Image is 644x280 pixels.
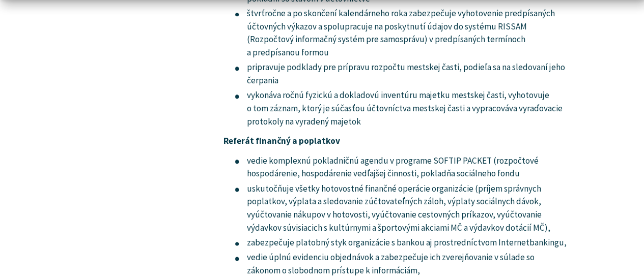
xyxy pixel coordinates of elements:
li: uskutočňuje všetky hotovostné finančné operácie organizácie (príjem správnych poplatkov, výplata ... [235,182,567,235]
strong: Referát finančný a poplatkov [223,135,340,146]
li: štvrťročne a po skončení kalendárneho roka zabezpečuje vyhotovenie predpísaných účtovných výkazov... [235,7,567,59]
li: zabezpečuje platobný styk organizácie s bankou aj prostredníctvom Internetbankingu, [235,236,567,250]
li: pripravuje podklady pre prípravu rozpočtu mestskej časti, podieľa sa na sledovaní jeho čerpania [235,61,567,87]
li: vykonáva ročnú fyzickú a dokladovú inventúru majetku mestskej časti, vyhotovuje o tom záznam, kto... [235,89,567,128]
li: vedie úplnú evidenciu objednávok a zabezpečuje ich zverejňovanie v súlade so zákonom o slobodnom ... [235,251,567,277]
li: vedie komplexnú pokladničnú agendu v programe SOFTIP PACKET (rozpočtové hospodárenie, hospodáreni... [235,154,567,180]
